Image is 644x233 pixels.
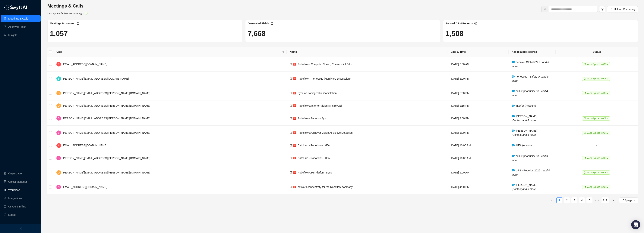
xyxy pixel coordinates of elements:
[287,47,447,57] th: Name
[447,165,509,180] td: [DATE] 9:00 AM
[587,92,608,94] span: Auto-Synced to CRM
[447,180,509,194] td: [DATE] 4:30 PM
[19,227,22,230] span: left
[62,131,150,134] span: [PERSON_NAME][EMAIL_ADDRESS][PERSON_NAME][DOMAIN_NAME]
[614,7,635,11] span: Upload Recording
[62,117,150,120] span: [PERSON_NAME][EMAIL_ADDRESS][PERSON_NAME][DOMAIN_NAME]
[58,131,59,135] span: B
[298,157,330,160] span: Catch up - Roboflow+ IKEA
[447,111,509,126] td: [DATE] 2:00 PM
[8,15,28,22] a: Meetings & Calls
[556,47,638,57] th: Status
[549,197,555,203] button: left
[512,144,533,147] span: IKEA (Account)
[631,220,640,229] div: Open Intercom Messenger
[58,170,60,175] span: D
[298,131,352,134] span: Roboflow x Unilever Vision AI Sleeve Detection
[584,92,586,94] span: sync
[556,100,638,111] td: -
[586,197,592,203] li: 5
[587,198,592,203] a: 5
[512,183,537,191] span: [PERSON_NAME] (Contact)
[293,131,296,134] img: avoma-Ch2FgYIh.png
[447,86,509,100] td: [DATE] 5:30 PM
[557,198,562,203] a: 1
[8,170,23,177] a: Organization
[62,63,107,66] span: [EMAIL_ADDRESS][DOMAIN_NAME]
[62,92,150,95] span: [PERSON_NAME][EMAIL_ADDRESS][PERSON_NAME][DOMAIN_NAME]
[579,197,585,203] li: 4
[47,12,83,15] i: Last synced a few seconds ago
[512,61,549,68] span: Scania - Global CV P...
[571,197,577,203] li: 3
[290,117,292,120] span: video-camera
[290,63,292,66] span: video-camera
[248,29,438,38] h1: 7,668
[58,104,60,108] span: D
[293,117,296,120] img: avoma-Ch2FgYIh.png
[564,197,570,203] li: 2
[290,131,292,134] span: video-camera
[290,144,292,147] span: video-camera
[587,157,608,159] span: Auto-Synced to CRM
[293,144,296,147] img: avoma-Ch2FgYIh.png
[447,72,509,86] td: [DATE] 6:00 PM
[298,63,352,66] span: Roboflow - Computer Vision, Commercial Offer
[446,22,473,25] span: Synced CRM Records
[551,199,553,201] span: left
[4,5,27,10] img: logo-05li4sbe.png
[8,23,26,31] a: Approval Tasks
[293,186,296,188] img: avoma-Ch2FgYIh.png
[584,171,586,174] span: sync
[293,77,296,80] img: avoma-Ch2FgYIh.png
[522,133,536,136] i: and 4 more
[579,198,585,203] a: 4
[298,144,330,147] span: Catch up - Roboflow+ IKEA
[62,185,107,189] span: [EMAIL_ADDRESS][DOMAIN_NAME]
[587,77,608,80] span: Auto-Synced to CRM
[610,197,616,203] button: right
[298,117,327,120] span: Roboflow / Fanatics Sync
[556,197,562,203] li: 1
[512,61,549,68] i: and 6 more
[298,77,351,80] span: Roboflow + Fortescue (Hardware Discussion)
[47,3,87,9] h3: Meetings & Calls
[587,63,608,66] span: Auto-Synced to CRM
[8,203,26,210] a: Usage & Billing
[8,211,16,219] span: Logout
[512,169,550,176] span: UPS - Robotics 2025 ...
[594,197,600,203] li: Next 5 Pages
[58,143,59,148] span: P
[512,90,548,97] span: null (Opportunity Co...
[62,104,150,107] span: [PERSON_NAME][EMAIL_ADDRESS][PERSON_NAME][DOMAIN_NAME]
[512,75,549,82] i: and 8 more
[293,157,296,159] img: avoma-Ch2FgYIh.png
[298,92,337,95] span: Sync on Lacing Table Completion
[282,51,284,53] span: filter
[584,186,586,188] span: sync
[564,198,570,203] a: 2
[8,31,17,39] a: Insights
[62,144,107,147] span: [EMAIL_ADDRESS][DOMAIN_NAME]
[248,22,269,25] span: Generated Fields
[447,151,509,165] td: [DATE] 10:00 AM
[62,77,129,80] span: [PERSON_NAME][EMAIL_ADDRESS][DOMAIN_NAME]
[512,169,550,176] i: and 4 more
[512,104,536,107] span: Interfor (Account)
[298,104,342,107] span: Roboflow x Interfor Vision AI Intro Call
[584,78,586,80] span: sync
[610,8,612,11] span: upload
[56,50,281,54] span: User
[512,129,537,136] span: [PERSON_NAME] (Contact)
[612,199,614,201] span: right
[601,197,608,203] li: 119
[290,157,292,159] span: video-camera
[271,22,273,25] span: info-circle
[62,171,150,174] span: [PERSON_NAME][EMAIL_ADDRESS][PERSON_NAME][DOMAIN_NAME]
[549,197,555,203] li: Previous Page
[293,104,296,107] img: avoma-Ch2FgYIh.png
[512,115,537,122] span: [PERSON_NAME] (Contact)
[58,185,60,189] span: N
[50,29,240,38] h1: 1,057
[290,171,292,174] span: video-camera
